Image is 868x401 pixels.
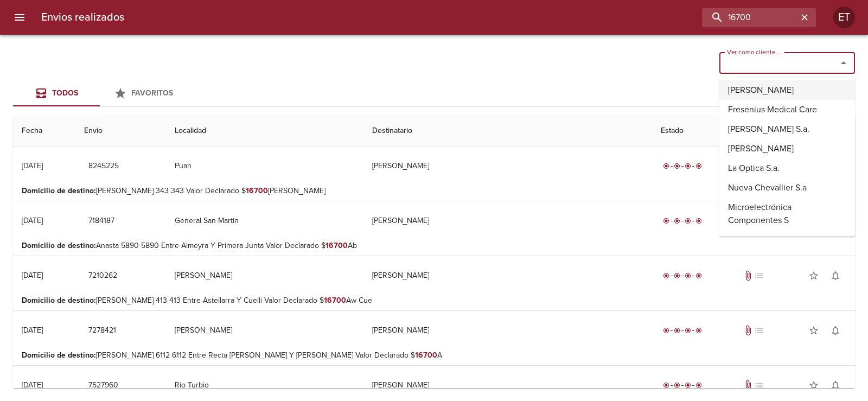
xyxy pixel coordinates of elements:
[166,147,363,186] td: Puan
[674,272,680,279] span: radio_button_checked
[719,80,855,100] li: [PERSON_NAME]
[22,186,96,195] b: Domicilio de destino :
[830,325,841,336] span: notifications_none
[13,80,187,106] div: Tabs Envios
[719,158,855,178] li: La Optica S.a.
[695,272,702,279] span: radio_button_checked
[166,116,363,147] th: Localidad
[22,380,43,390] div: [DATE]
[13,116,75,147] th: Fecha
[825,265,846,287] button: Activar notificaciones
[754,325,764,336] span: No tiene pedido asociado
[41,9,124,26] h6: Envios realizados
[84,156,123,176] button: 8245225
[22,350,846,361] p: [PERSON_NAME] 6112 6112 Entre Recta [PERSON_NAME] Y [PERSON_NAME] Valor Declarado $ A
[830,380,841,391] span: notifications_none
[825,374,846,396] button: Activar notificaciones
[652,116,855,147] th: Estado
[661,161,704,171] div: Entregado
[661,325,704,336] div: Entregado
[685,327,691,334] span: radio_button_checked
[22,186,846,196] p: [PERSON_NAME] 343 343 Valor Declarado $ [PERSON_NAME]
[22,351,96,360] b: Domicilio de destino :
[22,161,43,170] div: [DATE]
[88,160,119,173] span: 8245225
[363,201,652,240] td: [PERSON_NAME]
[22,241,96,250] b: Domicilio de destino :
[719,100,855,119] li: Fresenius Medical Care
[685,382,691,389] span: radio_button_checked
[7,4,33,30] button: menu
[719,230,855,250] li: Advance Vision S.r.l.
[663,218,669,224] span: radio_button_checked
[674,163,680,169] span: radio_button_checked
[22,216,43,225] div: [DATE]
[685,218,691,224] span: radio_button_checked
[803,374,825,396] button: Agregar a favoritos
[88,269,117,283] span: 7210262
[84,211,119,231] button: 7184187
[695,218,702,224] span: radio_button_checked
[663,327,669,334] span: radio_button_checked
[88,379,118,392] span: 7527960
[830,270,841,281] span: notifications_none
[363,116,652,147] th: Destinatario
[825,320,846,341] button: Activar notificaciones
[743,270,754,281] span: Tiene documentos adjuntos
[808,380,819,391] span: star_border
[661,270,704,281] div: Entregado
[719,198,855,230] li: Microelectrónica Componentes S
[325,241,348,250] em: 16700
[415,351,437,360] em: 16700
[719,178,855,198] li: Nueva Chevallier S.a
[661,215,704,226] div: Entregado
[663,382,669,389] span: radio_button_checked
[22,240,846,251] p: Anasta 5890 5890 Entre Almeyra Y Primera Junta Valor Declarado $ Ab
[324,296,346,305] em: 16700
[674,218,680,224] span: radio_button_checked
[84,321,120,341] button: 7278421
[661,380,704,391] div: Entregado
[22,295,846,306] p: [PERSON_NAME] 413 413 Entre Astellarra Y Cuelli Valor Declarado $ Aw Cue
[166,201,363,240] td: General San Martin
[52,88,78,98] span: Todos
[754,270,764,281] span: No tiene pedido asociado
[836,55,851,71] button: Close
[808,325,819,336] span: star_border
[833,7,855,28] div: Abrir información de usuario
[75,116,167,147] th: Envio
[22,271,43,280] div: [DATE]
[84,266,122,286] button: 7210262
[695,163,702,169] span: radio_button_checked
[674,382,680,389] span: radio_button_checked
[719,119,855,139] li: [PERSON_NAME] S.a.
[685,272,691,279] span: radio_button_checked
[743,325,754,336] span: Tiene documentos adjuntos
[695,327,702,334] span: radio_button_checked
[363,147,652,186] td: [PERSON_NAME]
[685,163,691,169] span: radio_button_checked
[695,382,702,389] span: radio_button_checked
[84,375,123,396] button: 7527960
[166,311,363,350] td: [PERSON_NAME]
[803,320,825,341] button: Agregar a favoritos
[754,380,764,391] span: No tiene pedido asociado
[363,256,652,295] td: [PERSON_NAME]
[663,272,669,279] span: radio_button_checked
[702,8,797,27] input: buscar
[743,380,754,391] span: Tiene documentos adjuntos
[22,326,43,335] div: [DATE]
[22,296,96,305] b: Domicilio de destino :
[663,163,669,169] span: radio_button_checked
[363,311,652,350] td: [PERSON_NAME]
[808,270,819,281] span: star_border
[719,139,855,158] li: [PERSON_NAME]
[803,265,825,287] button: Agregar a favoritos
[88,324,116,338] span: 7278421
[88,214,114,228] span: 7184187
[131,88,173,98] span: Favoritos
[166,256,363,295] td: [PERSON_NAME]
[246,186,268,195] em: 16700
[833,7,855,28] div: ET
[674,327,680,334] span: radio_button_checked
